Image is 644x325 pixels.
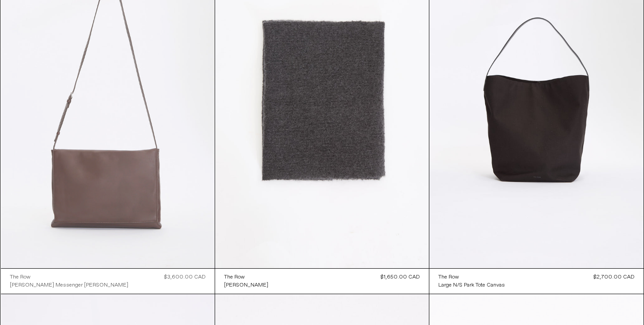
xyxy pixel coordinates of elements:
[438,273,505,281] a: The Row
[224,281,268,289] a: [PERSON_NAME]
[10,274,30,281] div: The Row
[224,274,245,281] div: The Row
[381,273,420,281] div: $1,650.00 CAD
[438,274,459,281] div: The Row
[438,281,505,289] a: Large N/S Park Tote Canvas
[224,273,268,281] a: The Row
[10,281,128,289] a: [PERSON_NAME] Messenger [PERSON_NAME]
[593,273,635,281] div: $2,700.00 CAD
[10,273,128,281] a: The Row
[164,273,206,281] div: $3,600.00 CAD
